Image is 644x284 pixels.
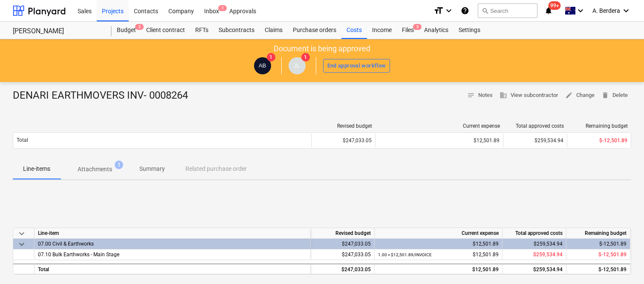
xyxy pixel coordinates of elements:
[378,239,499,249] div: $12,501.89
[502,264,566,274] div: $259,534.94
[565,91,573,99] span: edit
[562,89,598,102] button: Change
[599,138,627,143] span: $-12,501.89
[267,53,275,61] span: 1
[621,6,631,16] i: keyboard_arrow_down
[413,24,422,30] span: 5
[467,91,475,99] span: notes
[38,252,119,258] span: 07.10 Bulk Earthworks - Main Stage
[566,228,630,239] div: Remaining budget
[500,91,507,99] span: business
[38,239,307,249] div: 07.00 Civil & Earthworks
[601,91,628,100] span: Delete
[575,6,586,16] i: keyboard_arrow_down
[259,62,266,69] span: AB
[478,3,537,18] button: Search
[502,239,566,249] div: $259,534.94
[571,123,628,129] div: Remaining budget
[598,89,631,102] button: Delete
[294,62,300,69] span: JL
[327,61,386,71] div: End approval workflow
[141,22,190,39] a: Client contract
[254,57,271,74] div: Alberto Berdera
[500,91,558,100] span: View subcontractor
[218,5,227,11] span: 1
[378,252,432,257] small: 1.00 × $12,501.89 / INVOICE
[289,57,306,74] div: Joseph Licastro
[112,22,141,39] div: Budget
[23,164,50,173] p: Line-items
[433,6,444,16] i: format_size
[379,138,500,143] div: $12,501.89
[260,22,288,39] a: Claims
[190,22,214,39] a: RFTs
[566,264,630,274] div: $-12,501.89
[592,7,620,14] span: A. Berdera
[565,91,595,100] span: Change
[311,239,375,249] div: $247,033.05
[444,6,454,16] i: keyboard_arrow_down
[13,89,195,102] div: DENARI EARTHMOVERS INV- 0008264
[13,27,101,36] div: [PERSON_NAME]
[601,243,644,284] iframe: Chat Widget
[378,264,499,275] div: $12,501.89
[311,249,375,260] div: $247,033.05
[78,165,112,174] p: Attachments
[311,228,375,239] div: Revised budget
[139,164,165,173] p: Summary
[315,123,372,129] div: Revised budget
[341,22,367,39] a: Costs
[214,22,260,39] a: Subcontracts
[601,91,609,99] span: delete
[496,89,562,102] button: View subcontractor
[301,53,310,61] span: 1
[378,249,499,260] div: $12,501.89
[461,6,469,16] i: Knowledge base
[115,161,123,169] span: 1
[419,22,453,39] a: Analytics
[17,239,27,249] span: keyboard_arrow_down
[598,252,627,258] span: $-12,501.89
[367,22,397,39] a: Income
[135,24,144,30] span: 2
[482,7,488,14] span: search
[288,22,341,39] a: Purchase orders
[503,134,567,147] div: $259,534.94
[375,228,502,239] div: Current expense
[544,6,553,16] i: notifications
[35,264,311,274] div: Total
[379,123,500,129] div: Current expense
[17,137,28,144] p: Total
[323,59,390,73] button: End approval workflow
[566,239,630,249] div: $-12,501.89
[17,228,27,239] span: keyboard_arrow_down
[311,134,375,147] div: $247,033.05
[502,228,566,239] div: Total approved costs
[397,22,419,39] a: Files5
[533,252,563,258] span: $259,534.94
[397,22,419,39] div: Files
[35,228,311,239] div: Line-item
[507,123,564,129] div: Total approved costs
[453,22,485,39] a: Settings
[311,264,375,274] div: $247,033.05
[467,91,493,100] span: Notes
[549,1,561,10] span: 99+
[112,22,141,39] a: Budget2
[274,44,370,54] p: Document is being approved
[464,89,496,102] button: Notes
